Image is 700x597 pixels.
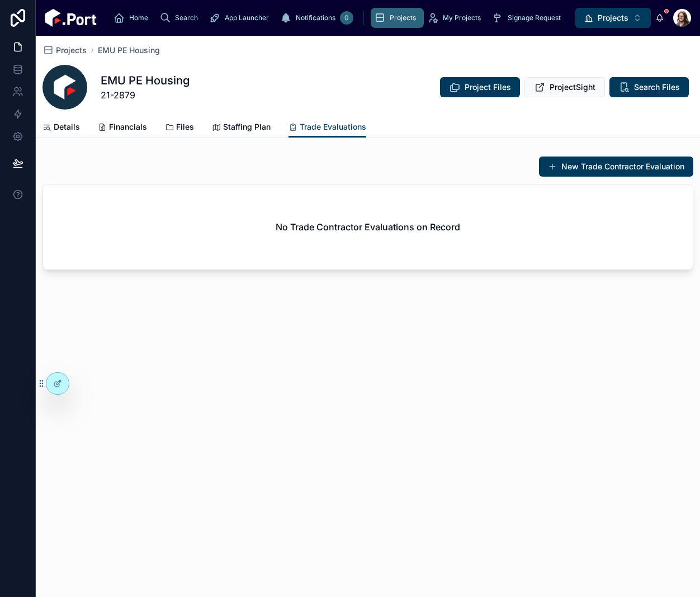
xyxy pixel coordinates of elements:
a: Projects [371,8,424,28]
a: Projects [42,45,87,56]
button: New Trade Contractor Evaluation [539,157,693,177]
a: Files [165,117,194,139]
a: Notifications0 [277,8,357,28]
a: Trade Evaluations [288,117,366,138]
span: Notifications [296,13,335,22]
a: Signage Request [489,8,569,28]
button: ProjectSight [524,77,605,97]
a: Home [110,8,156,28]
a: Details [42,117,80,139]
span: My Projects [443,13,481,22]
a: My Projects [424,8,489,28]
a: Financials [98,117,147,139]
div: scrollable content [106,6,575,30]
button: Select Button [575,8,651,28]
img: App logo [45,9,97,27]
span: 21-2879 [101,88,190,102]
span: App Launcher [225,13,269,22]
span: Staffing Plan [223,121,271,132]
h2: No Trade Contractor Evaluations on Record [276,220,460,234]
span: Projects [56,45,87,56]
a: EMU PE Housing [98,45,160,56]
button: Search Files [609,77,689,97]
div: 0 [340,11,353,25]
a: Staffing Plan [212,117,271,139]
span: Financials [109,121,147,132]
span: Project Files [465,82,511,93]
span: Home [129,13,148,22]
span: Trade Evaluations [300,121,366,132]
span: Projects [390,13,416,22]
span: Signage Request [508,13,561,22]
span: Files [176,121,194,132]
span: Projects [598,12,628,23]
span: Search [175,13,198,22]
a: App Launcher [206,8,277,28]
span: Search Files [634,82,680,93]
span: ProjectSight [550,82,595,93]
a: Search [156,8,206,28]
h1: EMU PE Housing [101,73,190,88]
button: Project Files [440,77,520,97]
span: Details [54,121,80,132]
